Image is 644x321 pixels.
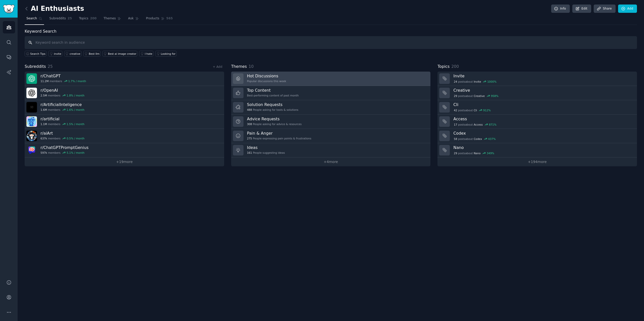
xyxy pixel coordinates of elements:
span: Subreddits [25,64,46,70]
span: Topics [437,64,450,70]
h3: Hot Discussions [247,73,286,79]
h3: Advice Requests [247,116,302,122]
span: 29 [454,151,457,155]
div: Looking for [161,52,176,56]
span: 25 [48,64,53,69]
a: +194more [437,157,637,166]
div: 349 % [487,151,494,155]
span: 637k [41,137,47,140]
div: 1000 % [487,80,497,83]
span: 565 [166,16,173,21]
div: 1.8 % / month [67,94,85,97]
img: ChatGPTPromptGenius [26,145,37,155]
a: Looking for [155,51,177,57]
a: creative [64,51,82,57]
h3: r/ OpenAI [41,88,85,93]
div: post s about [453,94,499,98]
div: post s about [453,79,497,84]
div: post s about [453,108,491,113]
span: 17 [454,123,457,126]
div: 1.5 % / month [67,122,85,126]
h3: Top Content [247,88,299,93]
h3: Creative [453,88,633,93]
img: aiArt [26,131,37,141]
span: 11.2M [41,79,49,83]
a: r/OpenAI2.5Mmembers1.8% / month [25,86,224,100]
a: Pain & Anger275People expressing pain points & frustrations [231,129,431,143]
h3: Codex [453,131,633,136]
a: +4more [231,157,431,166]
a: Edit [572,5,591,13]
div: members [41,122,85,126]
input: Keyword search in audience [25,36,637,49]
h3: r/ ArtificialInteligence [41,102,85,107]
a: Hot DiscussionsPopular discussions this week [231,72,431,86]
span: Products [146,16,159,21]
div: People suggesting ideas [247,151,285,154]
div: members [41,151,89,154]
a: Search [25,15,44,25]
span: Codex [474,137,482,141]
h3: r/ ChatGPT [41,73,86,79]
div: 871 % [489,123,496,126]
a: I hate [139,51,153,57]
span: 58 [454,137,457,141]
a: Add [618,5,637,13]
div: 5.1 % / month [67,151,85,154]
span: Search Tips [30,52,46,56]
span: 2.5M [41,94,47,97]
div: 912 % [483,109,491,112]
img: GummySearch logo [3,5,15,13]
h2: AI Enthusiasts [25,5,84,13]
a: + Add [213,65,222,69]
a: Advice Requests308People asking for advice & resources [231,115,431,129]
span: Access [474,123,483,126]
img: ChatGPT [26,73,37,84]
a: Nano29postsaboutNano349% [437,143,637,157]
div: People asking for tools & solutions [247,108,298,112]
div: 1.7 % / month [68,79,86,83]
span: 200 [90,16,97,21]
h3: Ideas [247,145,285,150]
button: Search Tips [25,51,47,57]
a: Best ai image creator [102,51,137,57]
img: artificial [26,116,37,127]
a: Codex58postsaboutCodex437% [437,129,637,143]
div: 958 % [491,94,498,98]
div: members [41,94,85,97]
h3: r/ ChatGPTPromptGenius [41,145,89,150]
span: Themes [104,16,116,21]
div: post s about [453,122,497,127]
span: Themes [231,64,247,70]
div: People asking for advice & resources [247,122,302,126]
a: Ask [126,15,141,25]
div: People expressing pain points & frustrations [247,137,311,140]
a: Themes [102,15,123,25]
span: 10 [249,64,254,69]
span: 200 [451,64,459,69]
a: Top ContentBest-performing content of past month [231,86,431,100]
span: 275 [247,137,252,140]
a: Ideas161People suggesting ideas [231,143,431,157]
a: Best llm [83,51,101,57]
h3: Cli [453,102,633,107]
span: 1.1M [41,122,47,126]
span: 29 [454,94,457,98]
h3: Solution Requests [247,102,298,107]
span: 308 [247,122,252,126]
span: Nano [474,151,480,155]
a: Products565 [144,15,174,25]
span: 161 [247,151,252,154]
span: 24 [454,80,457,83]
div: Best-performing content of past month [247,94,299,97]
a: Subreddits25 [48,15,74,25]
a: Share [594,5,615,13]
span: Invite [474,80,481,83]
span: 597k [41,151,47,154]
a: Topics200 [77,15,98,25]
img: ArtificialInteligence [26,102,37,113]
span: 488 [247,108,252,112]
span: Search [26,16,37,21]
a: r/ChatGPT11.2Mmembers1.7% / month [25,72,224,86]
img: OpenAI [26,88,37,98]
